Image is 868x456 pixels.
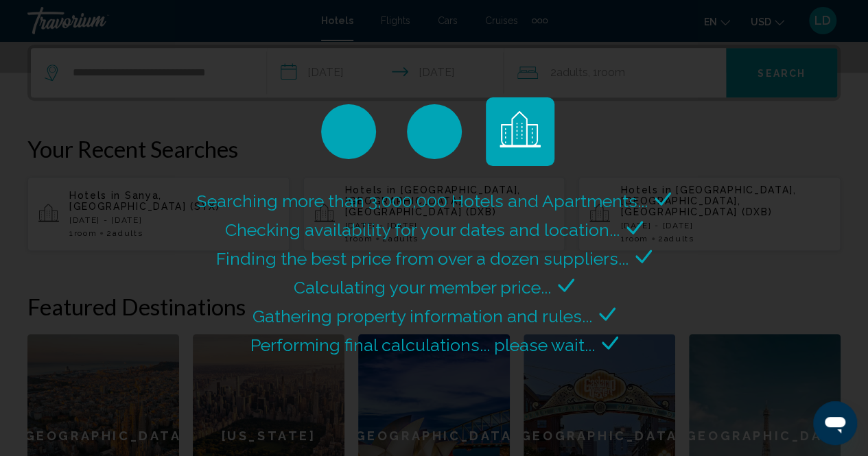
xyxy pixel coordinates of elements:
[813,401,857,445] iframe: Кнопка запуска окна обмена сообщениями
[294,277,551,298] span: Calculating your member price...
[250,335,595,355] span: Performing final calculations... please wait...
[225,219,620,240] span: Checking availability for your dates and location...
[197,191,648,211] span: Searching more than 3,000,000 Hotels and Apartments...
[253,306,592,326] span: Gathering property information and rules...
[216,248,629,269] span: Finding the best price from over a dozen suppliers...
